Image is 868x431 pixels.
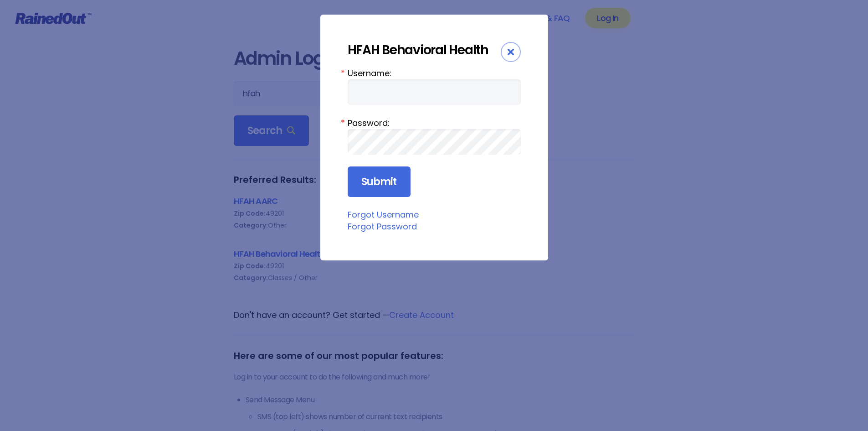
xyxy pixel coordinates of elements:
[348,221,417,232] a: Forgot Password
[348,166,411,197] input: Submit
[348,67,521,79] label: Username:
[348,117,521,129] label: Password:
[348,42,501,58] div: HFAH Behavioral Health
[501,42,521,62] div: Close
[348,209,419,220] a: Forgot Username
